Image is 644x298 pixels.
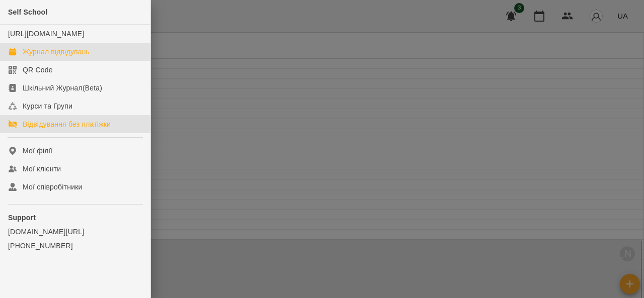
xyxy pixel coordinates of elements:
div: QR Code [23,65,53,75]
a: [DOMAIN_NAME][URL] [8,227,142,237]
p: Support [8,213,142,223]
div: Мої співробітники [23,182,83,192]
a: [URL][DOMAIN_NAME] [8,30,84,38]
div: Мої філії [23,146,52,156]
span: Self School [8,8,47,16]
a: [PHONE_NUMBER] [8,241,142,251]
div: Шкільний Журнал(Beta) [23,83,102,93]
div: Відвідування без платіжки [23,119,111,129]
div: Курси та Групи [23,101,72,111]
div: Мої клієнти [23,164,61,174]
div: Журнал відвідувань [23,47,90,57]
